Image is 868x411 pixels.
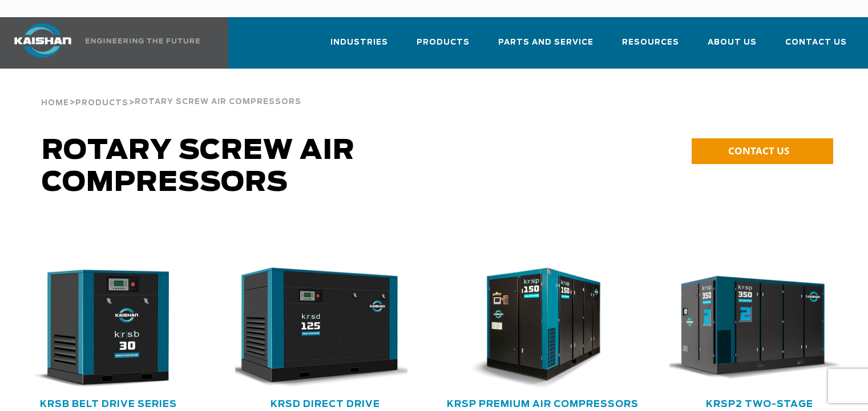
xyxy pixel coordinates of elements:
span: Resources [622,36,679,49]
div: krsd125 [235,268,415,389]
a: Products [75,97,128,107]
a: Resources [622,27,679,66]
a: KRSP Premium Air Compressors [447,400,639,409]
span: Industries [330,36,388,49]
span: Rotary Screw Air Compressors [135,98,301,106]
span: Rotary Screw Air Compressors [42,137,355,197]
a: Contact Us [785,27,847,66]
span: Home [41,99,69,107]
span: Products [417,36,470,49]
div: > > [41,69,301,112]
div: krsb30 [18,268,199,389]
span: About Us [708,36,757,49]
a: About Us [708,27,757,66]
div: krsp350 [669,268,850,389]
img: krsd125 [227,268,407,389]
span: Parts and Service [498,36,594,49]
span: Contact Us [785,36,847,49]
a: Products [417,27,470,66]
a: KRSB Belt Drive Series [40,400,177,409]
a: Parts and Service [498,27,594,66]
a: Home [41,97,69,107]
img: Engineering the future [86,38,200,43]
img: krsp350 [661,268,842,389]
div: krsp150 [453,268,633,389]
span: Products [75,99,128,107]
span: CONTACT US [728,144,789,157]
img: krsp150 [444,268,625,389]
a: CONTACT US [692,138,833,164]
a: Industries [330,27,388,66]
img: krsb30 [10,268,191,389]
